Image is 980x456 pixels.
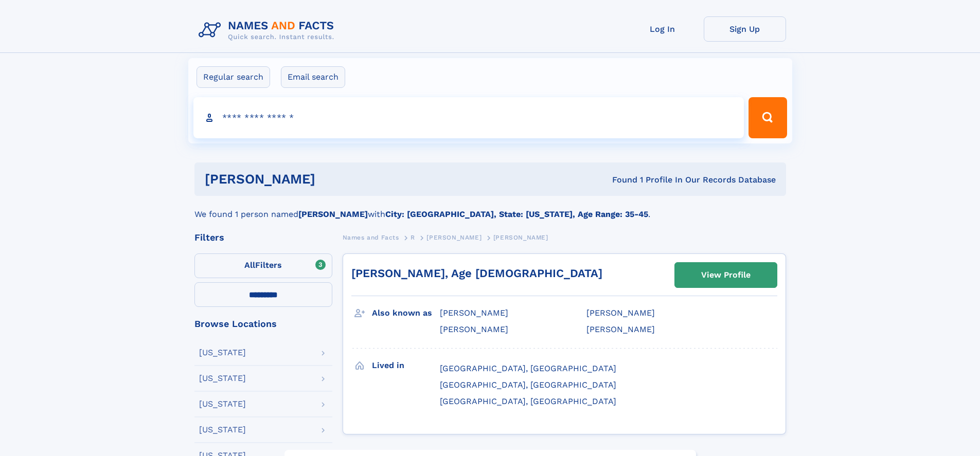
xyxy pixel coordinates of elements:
[194,196,786,221] div: We found 1 person named with .
[372,304,440,322] h3: Also known as
[411,231,415,244] a: R
[440,380,616,390] span: [GEOGRAPHIC_DATA], [GEOGRAPHIC_DATA]
[440,396,616,406] span: [GEOGRAPHIC_DATA], [GEOGRAPHIC_DATA]
[385,209,648,219] b: City: [GEOGRAPHIC_DATA], State: [US_STATE], Age Range: 35-45
[440,308,508,318] span: [PERSON_NAME]
[411,234,415,241] span: R
[440,363,616,373] span: [GEOGRAPHIC_DATA], [GEOGRAPHIC_DATA]
[704,16,786,42] a: Sign Up
[197,66,270,88] label: Regular search
[621,16,704,42] a: Log In
[464,174,776,186] div: Found 1 Profile In Our Records Database
[194,253,332,278] label: Filters
[281,66,345,88] label: Email search
[199,400,246,408] div: [US_STATE]
[244,260,255,270] span: All
[426,234,482,241] span: [PERSON_NAME]
[372,357,440,374] h3: Lived in
[701,263,751,287] div: View Profile
[194,16,343,44] img: Logo Names and Facts
[749,97,787,138] button: Search Button
[199,349,246,357] div: [US_STATE]
[440,324,508,334] span: [PERSON_NAME]
[194,233,332,242] div: Filters
[205,173,464,186] h1: [PERSON_NAME]
[586,324,655,334] span: [PERSON_NAME]
[351,267,602,280] a: [PERSON_NAME], Age [DEMOGRAPHIC_DATA]
[675,263,777,287] a: View Profile
[298,209,368,219] b: [PERSON_NAME]
[193,97,744,138] input: search input
[199,426,246,434] div: [US_STATE]
[493,234,548,241] span: [PERSON_NAME]
[199,374,246,382] div: [US_STATE]
[426,231,482,244] a: [PERSON_NAME]
[194,319,332,329] div: Browse Locations
[343,231,399,244] a: Names and Facts
[586,308,655,318] span: [PERSON_NAME]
